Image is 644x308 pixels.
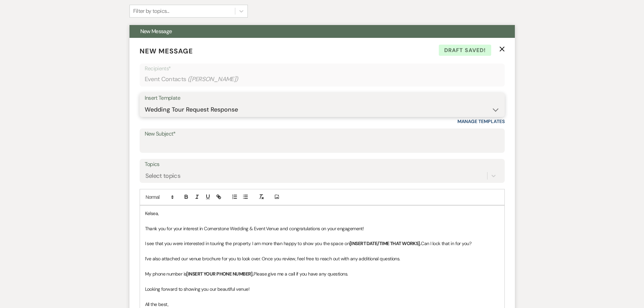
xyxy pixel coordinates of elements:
div: Filter by topics... [133,7,169,15]
p: I’ve also attached our venue brochure for you to look over. Once you review, feel free to reach o... [145,255,499,262]
span: Draft saved! [439,45,491,56]
span: New Message [140,47,193,55]
div: Insert Template [145,93,500,103]
strong: [INSERT YOUR PHONE NUMBER]. [186,271,254,277]
div: Select topics [145,171,181,180]
p: Recipients* [145,64,500,73]
p: I see that you were interested in touring the property. I am more than happy to show you the spac... [145,240,499,247]
p: My phone number is Please give me a call if you have any questions. [145,270,499,278]
p: Kelsea, [145,210,499,217]
span: ( [PERSON_NAME] ) [188,75,238,84]
p: Thank you for your interest in Cornerstone Wedding & Event Venue and congratulations on your enga... [145,225,499,232]
div: Event Contacts [145,73,500,86]
p: Looking forward to showing you our beautiful venue! [145,285,499,293]
label: Topics [145,160,500,169]
span: New Message [140,28,172,35]
strong: [INSERT DATE/TIME THAT WORKS]. [350,240,421,246]
label: New Subject* [145,129,500,139]
a: Manage Templates [457,118,505,124]
p: All the best, [145,301,499,308]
